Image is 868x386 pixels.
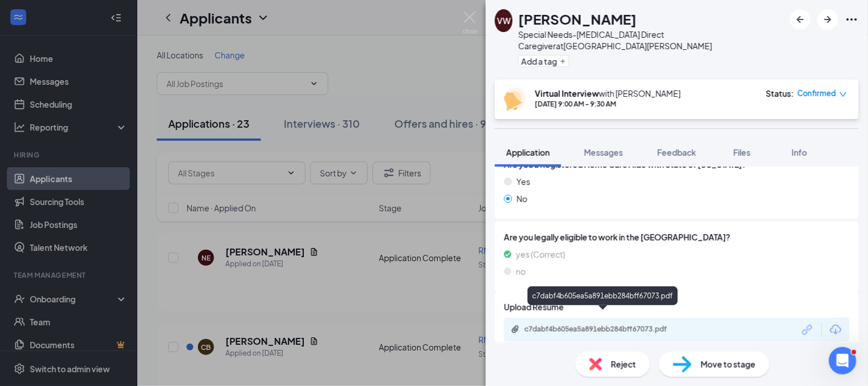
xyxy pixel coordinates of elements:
[657,147,696,157] span: Feedback
[511,325,520,334] svg: Paperclip
[518,29,784,52] div: Special Needs-[MEDICAL_DATA] Direct Caregiver at [GEOGRAPHIC_DATA][PERSON_NAME]
[800,322,815,337] svg: Link
[535,88,681,99] div: with [PERSON_NAME]
[766,88,794,99] div: Status :
[701,358,756,371] span: Move to stage
[517,192,528,205] span: No
[518,9,637,29] h1: [PERSON_NAME]
[818,9,838,30] button: ArrowRight
[528,286,678,305] div: c7dabf4b605ea5a891ebb284bff67073.pdf
[845,13,859,26] svg: Ellipses
[584,147,623,157] span: Messages
[506,147,550,157] span: Application
[829,323,843,337] svg: Download
[821,13,835,26] svg: ArrowRight
[518,55,569,67] button: PlusAdd a tag
[497,15,511,26] div: VW
[517,175,530,188] span: Yes
[525,325,685,334] div: c7dabf4b605ea5a891ebb284bff67073.pdf
[535,88,599,99] b: Virtual Interview
[611,358,636,371] span: Reject
[560,58,566,65] svg: Plus
[790,9,811,30] button: ArrowLeftNew
[511,325,696,336] a: Paperclipc7dabf4b605ea5a891ebb284bff67073.pdf
[734,147,751,157] span: Files
[504,231,850,243] span: Are you legally eligible to work in the [GEOGRAPHIC_DATA]?
[829,347,857,375] iframe: Intercom live chat
[504,301,564,313] span: Upload Resume
[839,90,847,99] span: down
[516,265,526,278] span: no
[535,99,681,109] div: [DATE] 9:00 AM - 9:30 AM
[792,147,807,157] span: Info
[798,88,837,99] span: Confirmed
[794,13,807,26] svg: ArrowLeftNew
[516,248,565,261] span: yes (Correct)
